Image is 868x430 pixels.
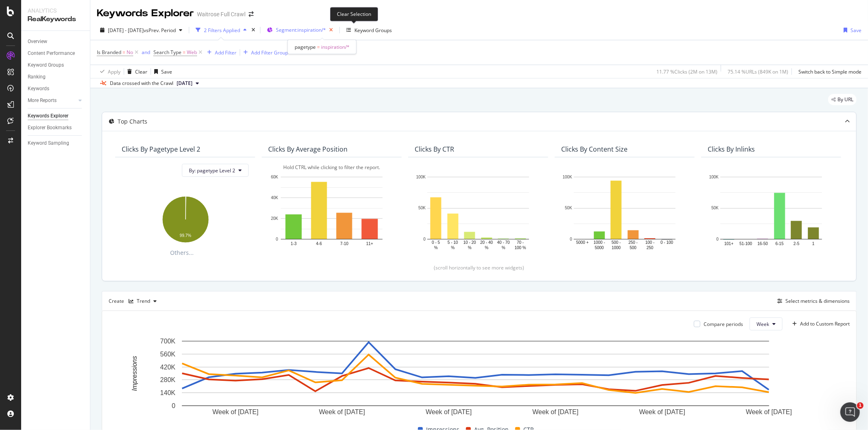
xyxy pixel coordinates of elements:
div: RealKeywords [28,15,83,24]
div: Content Performance [28,49,75,58]
text: 0 [570,237,572,241]
iframe: Intercom live chat [840,402,860,422]
text: 1000 [612,245,621,250]
div: Clicks By pagetype Level 2 [122,145,200,153]
button: and [142,48,150,56]
text: 1000 - [594,241,605,245]
div: Clicks By Inlinks [708,145,755,153]
text: 140K [160,390,176,397]
span: Is Branded [97,49,121,56]
text: 4-6 [316,242,322,246]
span: Week [756,321,769,328]
div: 75.14 % URLs ( 849K on 1M ) [728,68,788,75]
a: Content Performance [28,49,84,58]
text: 51-100 [739,242,752,246]
text: 0 [172,402,175,409]
a: More Reports [28,96,76,105]
div: Keywords Explorer [97,7,194,20]
text: 50K [565,206,572,211]
a: Explorer Bookmarks [28,124,84,132]
span: By: pagetype Level 2 [189,167,235,174]
svg: A chart. [109,337,843,418]
div: Clicks By Average Position [268,145,348,153]
div: A chart. [268,173,395,251]
button: By: pagetype Level 2 [182,164,249,177]
text: 40 - 70 [497,241,510,245]
a: Keywords Explorer [28,112,84,120]
span: inspiration/* [321,43,350,50]
text: 100 % [515,245,526,250]
text: 5000 + [576,241,589,245]
a: Keyword Sampling [28,139,84,148]
div: Ranking [28,73,46,81]
div: Add Filter [215,49,236,56]
text: 70 - [517,241,524,245]
text: 40K [271,195,278,200]
button: 2 Filters Applied [192,24,250,37]
button: Segment:inspiration/* [264,24,336,37]
div: A chart. [708,173,835,251]
div: Apply [108,68,120,75]
text: % [434,245,438,250]
text: Week of [DATE] [212,409,258,416]
button: Add Filter Group [240,48,288,57]
button: [DATE] [173,78,202,88]
text: % [502,245,505,250]
text: 1 [812,242,815,246]
div: Keyword Groups [28,61,64,69]
div: Clear Selection [330,7,378,21]
button: Apply [97,65,120,78]
text: % [485,245,488,250]
text: % [468,245,472,250]
span: = [183,49,186,56]
div: Waitrose Full Crawl [197,10,245,18]
text: 100K [416,175,426,179]
text: % [451,245,455,250]
span: By URL [837,97,853,102]
text: 280K [160,377,176,384]
div: Save [161,68,172,75]
text: 0 [423,237,426,241]
button: Add Filter [204,48,236,57]
text: 7-10 [340,242,348,246]
text: 10 - 20 [464,241,477,245]
div: Top Charts [118,117,147,126]
text: Week of [DATE] [532,409,578,416]
text: 500 - [612,241,621,245]
text: 250 [647,245,654,250]
div: Keywords Explorer [28,112,68,120]
span: pagetype [295,43,316,50]
text: 50K [711,206,719,211]
span: = [317,43,320,50]
text: 16-50 [757,242,768,246]
div: Explorer Bookmarks [28,124,72,132]
div: Create [109,295,160,308]
button: Save [840,24,861,37]
div: Data crossed with the Crawl [110,80,173,87]
div: Add to Custom Report [800,321,850,326]
span: Segment: inspiration/* [276,26,326,33]
text: 6-15 [776,242,784,246]
svg: A chart. [122,192,249,244]
text: 100K [709,175,719,179]
text: Week of [DATE] [426,409,472,416]
div: A chart. [415,173,542,251]
text: 100 - [645,241,655,245]
span: Others... [167,248,197,258]
div: Keywords [28,85,49,93]
div: Hold CTRL while clicking to filter the report. [268,164,395,171]
text: 5000 [595,245,604,250]
text: 5 - 10 [448,241,458,245]
button: Week [750,317,783,330]
text: 20K [271,216,278,221]
div: Save [851,27,861,34]
text: 20 - 40 [480,241,493,245]
span: vs Prev. Period [144,27,176,34]
div: Add Filter Group [251,49,288,56]
button: Select metrics & dimensions [774,296,850,306]
button: Switch back to Simple mode [795,65,861,78]
text: 0 - 100 [660,241,673,245]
